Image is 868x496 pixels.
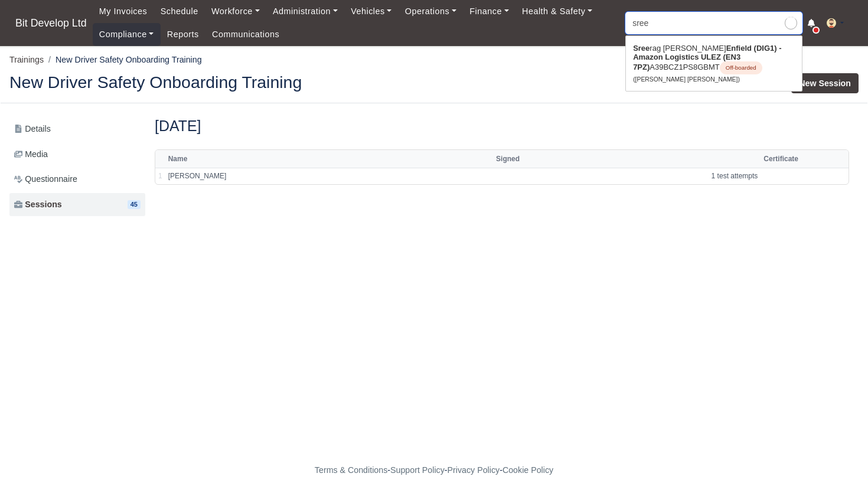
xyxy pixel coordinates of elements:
[315,465,387,475] a: Terms & Conditions
[14,172,77,186] span: Questionnaire
[44,53,202,67] li: New Driver Safety Onboarding Training
[625,12,802,34] input: Search...
[633,44,781,71] strong: Enfield (DIG1) - Amazon Logistics ULEZ (EN3 7PZ)
[9,143,145,166] a: Media
[165,168,493,184] td: [PERSON_NAME]
[390,465,445,475] a: Support Policy
[9,118,145,141] a: Details
[720,61,762,74] span: Off-boarded
[93,23,161,46] a: Compliance
[493,168,761,184] td: 1 test attempts
[161,23,205,46] a: Reports
[1,64,867,103] div: New Driver Safety Onboarding Training
[633,76,740,83] small: ([PERSON_NAME] [PERSON_NAME])
[165,150,493,168] th: Name
[158,172,162,180] span: 1
[633,44,650,53] strong: Sree
[448,465,500,475] a: Privacy Policy
[14,122,51,136] span: Details
[9,11,93,35] span: Bit Develop Ltd
[791,73,859,93] a: New Session
[9,74,425,90] h2: New Driver Safety Onboarding Training
[9,168,145,191] a: Questionnaire
[626,39,802,88] a: Sreerag [PERSON_NAME]Enfield (DIG1) - Amazon Logistics ULEZ (EN3 7PZ)A39BCZ1PS8GBMTOff-boarded ([...
[9,193,145,216] a: Sessions 45
[493,150,761,168] th: Signed
[9,12,93,35] a: Bit Develop Ltd
[502,465,553,475] a: Cookie Policy
[761,150,801,168] th: Certificate
[128,200,141,209] span: 45
[97,464,771,477] div: - - -
[9,55,44,64] a: Trainings
[155,118,849,135] h3: [DATE]
[14,148,48,161] span: Media
[205,23,286,46] a: Communications
[14,198,62,211] span: Sessions
[809,439,868,496] iframe: Chat Widget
